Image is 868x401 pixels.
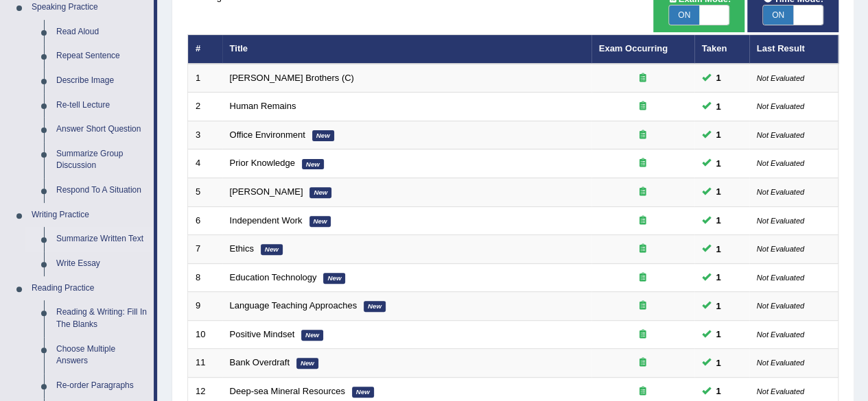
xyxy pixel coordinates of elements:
span: You can still take this question [711,270,727,284]
a: Respond To A Situation [50,178,154,203]
th: # [188,35,222,64]
a: Repeat Sentence [50,44,154,69]
div: Exam occurring question [599,100,687,113]
td: 7 [188,235,222,264]
div: Exam occurring question [599,72,687,85]
a: Independent Work [230,215,303,226]
span: ON [669,5,699,25]
td: 10 [188,320,222,349]
a: Language Teaching Approaches [230,300,357,311]
th: Taken [694,35,749,64]
div: Exam occurring question [599,157,687,170]
a: Reading & Writing: Fill In The Blanks [50,300,154,337]
a: Summarize Group Discussion [50,142,154,178]
em: New [302,159,324,170]
td: 8 [188,263,222,292]
em: New [323,273,345,284]
small: Not Evaluated [757,74,804,82]
a: Human Remains [230,101,296,111]
span: ON [763,5,793,25]
td: 6 [188,206,222,235]
a: Summarize Written Text [50,227,154,252]
a: [PERSON_NAME] [230,186,303,197]
a: Write Essay [50,252,154,276]
span: You can still take this question [711,127,727,142]
a: Positive Mindset [230,329,295,339]
a: Exam Occurring [599,43,668,53]
small: Not Evaluated [757,359,804,367]
span: You can still take this question [711,356,727,370]
small: Not Evaluated [757,102,804,110]
div: Exam occurring question [599,243,687,256]
span: You can still take this question [711,184,727,199]
small: Not Evaluated [757,274,804,282]
a: Re-tell Lecture [50,93,154,118]
span: You can still take this question [711,384,727,398]
a: Choose Multiple Answers [50,337,154,374]
a: Bank Overdraft [230,357,290,367]
a: Deep-sea Mineral Resources [230,386,345,396]
div: Exam occurring question [599,356,687,369]
div: Exam occurring question [599,300,687,313]
td: 4 [188,149,222,178]
em: New [312,130,334,141]
span: You can still take this question [711,71,727,85]
span: You can still take this question [711,156,727,171]
small: Not Evaluated [757,131,804,139]
td: 3 [188,121,222,149]
em: New [309,187,331,198]
a: Read Aloud [50,20,154,45]
small: Not Evaluated [757,159,804,167]
a: Re-order Paragraphs [50,374,154,398]
small: Not Evaluated [757,217,804,225]
em: New [296,358,318,369]
td: 11 [188,349,222,378]
td: 5 [188,178,222,207]
td: 1 [188,64,222,93]
th: Title [222,35,591,64]
a: Education Technology [230,272,317,282]
a: Prior Knowledge [230,158,295,168]
a: Describe Image [50,69,154,93]
span: You can still take this question [711,99,727,114]
a: Reading Practice [25,276,154,301]
td: 9 [188,292,222,321]
em: New [364,301,386,312]
div: Exam occurring question [599,186,687,199]
small: Not Evaluated [757,188,804,196]
a: Writing Practice [25,203,154,228]
div: Exam occurring question [599,328,687,341]
small: Not Evaluated [757,387,804,396]
div: Exam occurring question [599,129,687,142]
span: You can still take this question [711,242,727,256]
a: Office Environment [230,130,305,140]
em: New [301,330,323,341]
td: 2 [188,93,222,121]
em: New [261,244,283,255]
em: New [352,387,374,398]
span: You can still take this question [711,299,727,313]
div: Exam occurring question [599,215,687,228]
small: Not Evaluated [757,302,804,310]
th: Last Result [749,35,838,64]
small: Not Evaluated [757,330,804,339]
div: Exam occurring question [599,385,687,398]
span: You can still take this question [711,213,727,228]
span: You can still take this question [711,327,727,341]
em: New [309,216,331,227]
div: Exam occurring question [599,271,687,284]
a: Answer Short Question [50,117,154,142]
a: [PERSON_NAME] Brothers (C) [230,73,354,83]
a: Ethics [230,243,254,254]
small: Not Evaluated [757,245,804,253]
